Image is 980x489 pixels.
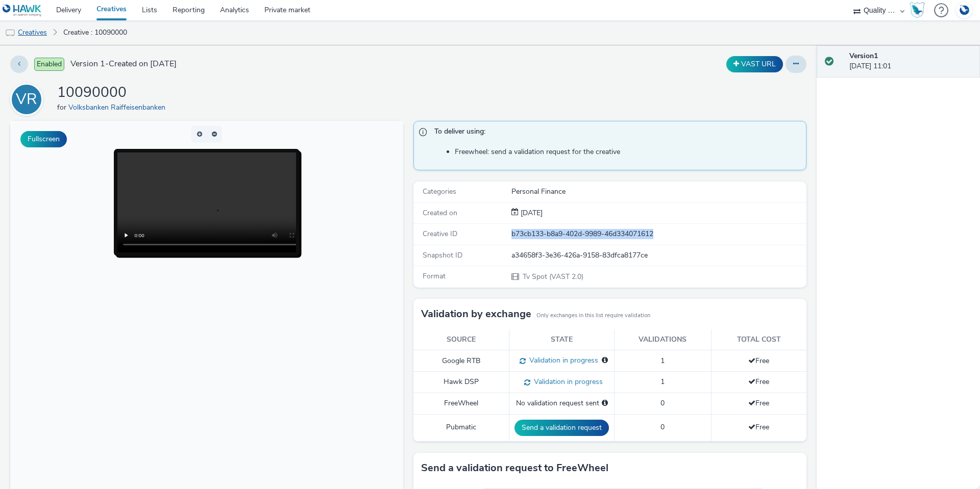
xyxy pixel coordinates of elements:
a: Creative : 10090000 [58,20,132,45]
span: 0 [660,422,665,432]
h3: Validation by exchange [421,306,531,322]
span: Free [748,422,769,432]
span: Creative ID [423,229,457,239]
div: VR [16,85,37,114]
span: Enabled [34,58,64,71]
div: Please select a deal below and click on Send to send a validation request to FreeWheel. [602,398,608,408]
a: VR [10,94,47,104]
td: FreeWheel [413,393,509,414]
span: Free [748,377,769,387]
span: 1 [660,356,665,366]
button: VAST URL [726,56,783,72]
span: [DATE] [519,208,543,218]
span: Free [748,398,769,408]
div: No validation request sent [514,398,609,408]
th: Validations [615,329,711,350]
span: Validation in progress [526,355,598,365]
li: Freewheel: send a validation request for the creative [455,147,801,157]
span: 0 [660,398,665,408]
a: Volksbanken Raiffeisenbanken [68,102,169,112]
h1: 10090000 [57,83,169,102]
div: Creation 26 September 2025, 11:01 [519,208,543,218]
span: Format [423,271,446,281]
span: 1 [660,377,665,387]
span: To deliver using: [434,126,796,140]
th: Source [413,329,509,350]
a: Hawk Academy [910,2,929,18]
td: Pubmatic [413,414,509,441]
strong: Version 1 [849,51,878,61]
span: for [57,102,68,112]
div: b73cb133-b8a9-402d-9989-46d334071612 [511,229,805,239]
span: Version 1 - Created on [DATE] [70,58,177,70]
span: Created on [423,208,457,218]
div: Personal Finance [511,187,805,197]
td: Google RTB [413,350,509,372]
div: [DATE] 11:01 [849,51,972,72]
img: Account DE [957,2,972,19]
h3: Send a validation request to FreeWheel [421,460,608,476]
th: Total cost [711,329,806,350]
td: Hawk DSP [413,372,509,393]
div: Duplicate the creative as a VAST URL [724,56,786,72]
span: Tv Spot (VAST 2.0) [522,272,583,281]
img: undefined Logo [3,4,42,17]
button: Send a validation request [514,420,609,436]
span: Snapshot ID [423,250,462,260]
span: Categories [423,187,456,196]
th: State [509,329,615,350]
button: Fullscreen [20,131,67,147]
span: Free [748,356,769,366]
img: tv [5,28,15,38]
span: Validation in progress [530,377,603,387]
img: Hawk Academy [910,2,925,18]
small: Only exchanges in this list require validation [536,312,650,320]
div: a34658f3-3e36-426a-9158-83dfca8177ce [511,250,805,261]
